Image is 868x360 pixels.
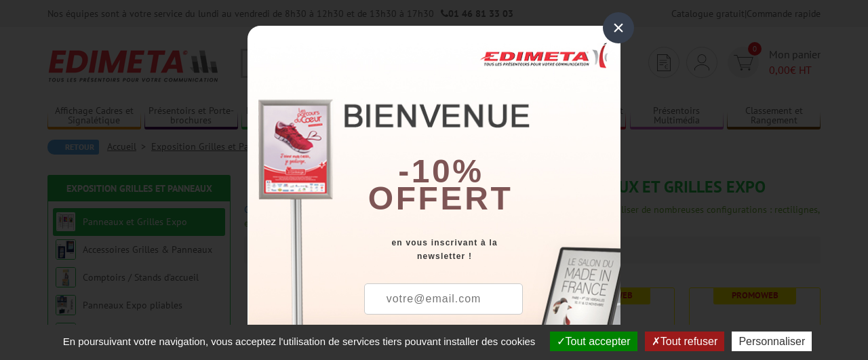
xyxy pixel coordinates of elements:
button: Tout accepter [550,332,637,351]
div: × [603,12,634,43]
button: Tout refuser [645,332,724,351]
font: offert [368,180,513,216]
div: en vous inscrivant à la newsletter ! [356,236,620,263]
input: votre@email.com [364,283,523,315]
span: En poursuivant votre navigation, vous acceptez l'utilisation de services tiers pouvant installer ... [56,336,542,347]
b: -10% [398,153,484,189]
button: Personnaliser (fenêtre modale) [732,332,812,351]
